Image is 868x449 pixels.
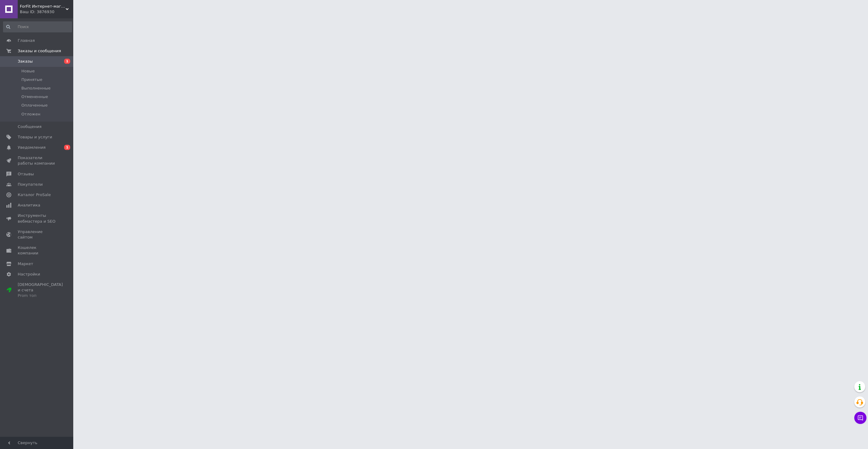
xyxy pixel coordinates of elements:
span: Отзывы [18,171,34,177]
span: Принятые [21,77,42,82]
span: Инструменты вебмастера и SEO [18,213,56,224]
span: Каталог ProSale [18,192,51,198]
span: Отложен [21,111,40,117]
span: Отмененные [21,94,48,100]
span: 1 [64,145,70,150]
button: Чат с покупателем [854,412,866,424]
span: 1 [64,59,70,64]
span: Уведомления [18,145,45,150]
span: Новые [21,68,35,74]
span: Главная [18,38,35,43]
span: Аналитика [18,203,40,208]
span: Маркет [18,261,33,267]
span: Оплаченные [21,103,48,108]
span: Кошелек компании [18,245,56,256]
span: Товары и услуги [18,134,52,140]
span: Показатели работы компании [18,155,56,166]
span: ForFit Интернет-магазин спортивных товаров [20,4,66,9]
span: Выполненные [21,86,51,91]
span: Настройки [18,272,40,277]
span: [DEMOGRAPHIC_DATA] и счета [18,282,63,299]
div: Prom топ [18,293,63,298]
input: Поиск [3,21,72,32]
span: Заказы [18,59,33,64]
span: Сообщения [18,124,42,130]
span: Управление сайтом [18,229,56,240]
div: Ваш ID: 3876930 [20,9,73,15]
span: Заказы и сообщения [18,48,61,54]
span: Покупатели [18,182,43,187]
